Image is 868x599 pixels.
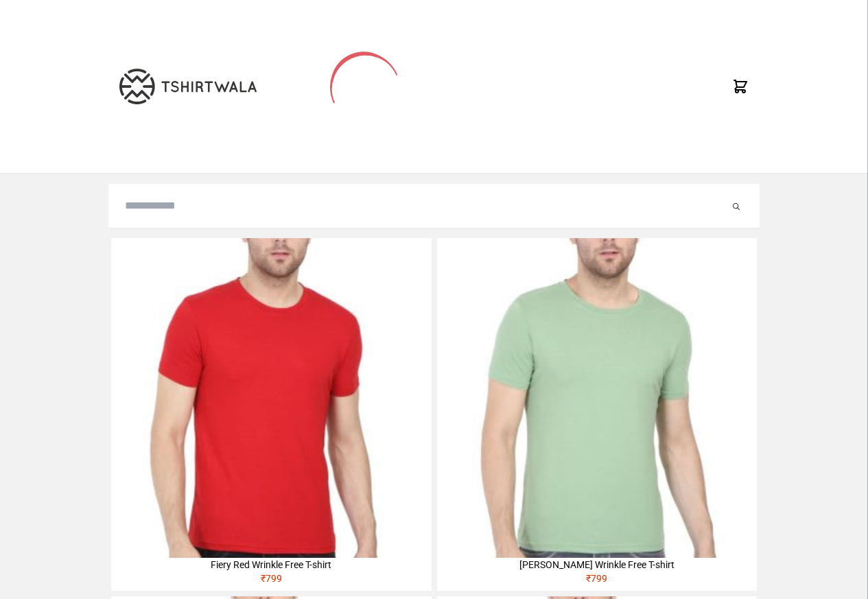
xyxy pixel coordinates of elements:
img: 4M6A2225-320x320.jpg [111,238,431,558]
img: 4M6A2211-320x320.jpg [437,238,757,558]
img: TW-LOGO-400-104.png [119,69,257,104]
div: Fiery Red Wrinkle Free T-shirt [111,558,431,572]
div: [PERSON_NAME] Wrinkle Free T-shirt [437,558,757,572]
a: Fiery Red Wrinkle Free T-shirt₹799 [111,238,431,591]
button: Submit your search query. [729,198,743,214]
div: ₹ 799 [111,572,431,591]
div: ₹ 799 [437,572,757,591]
a: [PERSON_NAME] Wrinkle Free T-shirt₹799 [437,238,757,591]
